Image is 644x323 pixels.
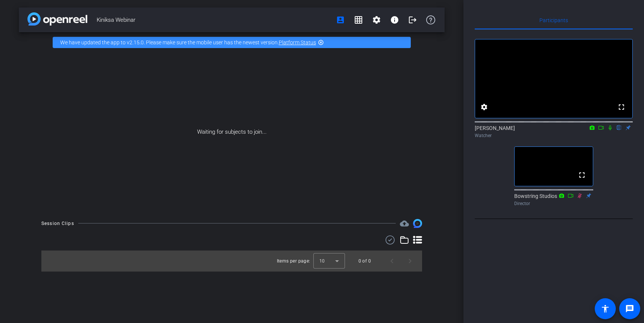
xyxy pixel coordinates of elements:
a: Platform Status [279,39,316,45]
span: Participants [539,18,568,23]
mat-icon: flip [615,124,624,131]
mat-icon: account_box [336,15,345,24]
mat-icon: fullscreen [617,103,626,112]
div: Director [514,200,593,207]
div: Watcher [475,132,633,139]
mat-icon: grid_on [354,15,363,24]
button: Next page [401,252,419,270]
mat-icon: settings [372,15,381,24]
div: 0 of 0 [358,257,371,265]
mat-icon: highlight_off [318,39,324,45]
mat-icon: info [390,15,399,24]
button: Previous page [383,252,401,270]
div: Waiting for subjects to join... [19,53,445,211]
img: app-logo [27,12,87,26]
mat-icon: fullscreen [577,171,586,180]
span: Destinations for your clips [400,219,409,228]
span: Kiniksa Webinar [97,12,331,27]
div: Items per page: [277,257,310,265]
div: Session Clips [41,220,74,227]
mat-icon: message [625,304,634,313]
div: Bowstring Studios [514,192,593,207]
mat-icon: accessibility [601,304,610,313]
img: Session clips [413,219,422,228]
mat-icon: logout [408,15,417,24]
div: We have updated the app to v2.15.0. Please make sure the mobile user has the newest version. [53,37,411,48]
div: [PERSON_NAME] [475,124,633,139]
mat-icon: settings [480,103,489,112]
mat-icon: cloud_upload [400,219,409,228]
